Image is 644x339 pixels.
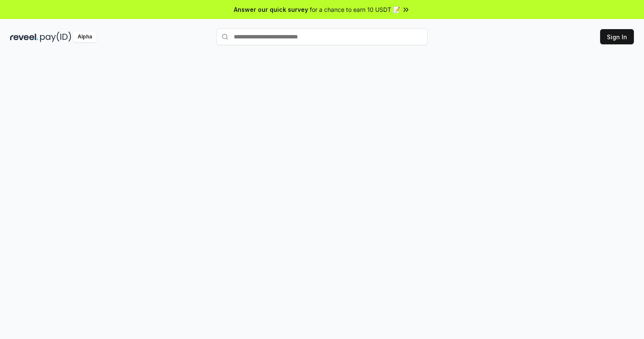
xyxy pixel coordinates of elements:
div: Alpha [73,32,97,42]
span: Answer our quick survey [234,5,308,14]
span: for a chance to earn 10 USDT 📝 [310,5,400,14]
img: reveel_dark [10,32,38,42]
img: pay_id [40,32,71,42]
button: Sign In [600,29,634,44]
